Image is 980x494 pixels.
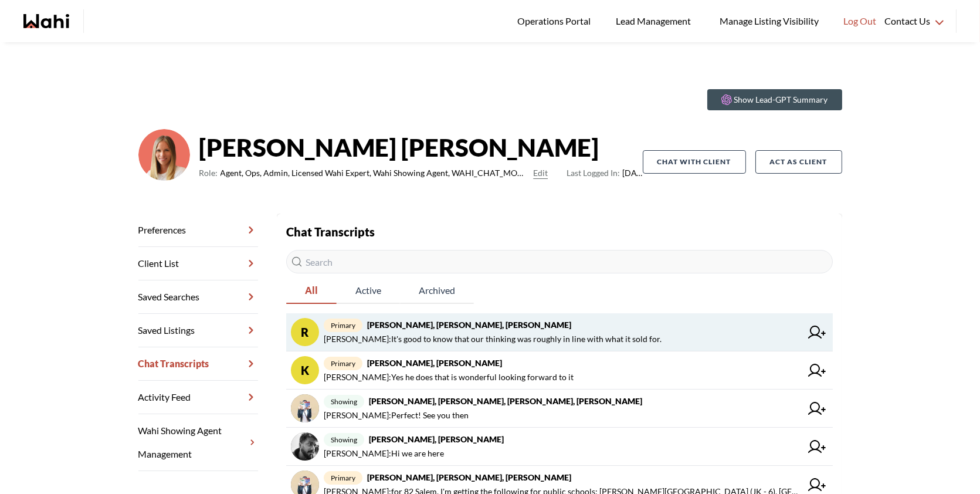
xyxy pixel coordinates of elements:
[643,150,746,174] button: Chat with client
[291,432,319,461] img: chat avatar
[138,347,258,381] a: Chat Transcripts
[337,278,400,303] span: Active
[324,357,362,370] span: primary
[291,394,319,422] img: chat avatar
[369,434,504,444] strong: [PERSON_NAME], [PERSON_NAME]
[324,471,362,485] span: primary
[138,214,258,247] a: Preferences
[567,168,620,178] span: Last Logged In:
[367,472,571,482] strong: [PERSON_NAME], [PERSON_NAME], [PERSON_NAME]
[324,433,364,446] span: showing
[324,408,469,422] span: [PERSON_NAME] : Perfect! See you then
[138,280,258,314] a: Saved Searches
[199,166,218,180] span: Role:
[286,428,833,466] a: showing[PERSON_NAME], [PERSON_NAME][PERSON_NAME]:Hi we are here
[843,13,876,29] span: Log Out
[138,129,190,181] img: 0f07b375cde2b3f9.png
[291,318,319,346] div: R
[138,381,258,414] a: Activity Feed
[138,414,258,471] a: Wahi Showing Agent Management
[707,89,842,110] button: Show Lead-GPT Summary
[755,150,842,174] button: Act as Client
[616,13,695,29] span: Lead Management
[734,94,828,106] p: Show Lead-GPT Summary
[286,225,375,239] strong: Chat Transcripts
[324,446,444,461] span: [PERSON_NAME] : Hi we are here
[400,278,474,304] button: Archived
[337,278,400,304] button: Active
[517,13,595,29] span: Operations Portal
[369,396,642,406] strong: [PERSON_NAME], [PERSON_NAME], [PERSON_NAME], [PERSON_NAME]
[716,13,822,29] span: Manage Listing Visibility
[367,358,502,368] strong: [PERSON_NAME], [PERSON_NAME]
[400,278,474,303] span: Archived
[367,320,571,330] strong: [PERSON_NAME], [PERSON_NAME], [PERSON_NAME]
[138,247,258,280] a: Client List
[23,14,69,28] a: Wahi homepage
[286,351,833,390] a: Kprimary[PERSON_NAME], [PERSON_NAME][PERSON_NAME]:Yes he does that is wonderful looking forward t...
[324,332,662,346] span: [PERSON_NAME] : It's good to know that our thinking was roughly in line with what it sold for.
[199,130,643,165] strong: [PERSON_NAME] [PERSON_NAME]
[324,395,364,408] span: showing
[286,278,337,303] span: All
[286,278,337,304] button: All
[286,250,833,273] input: Search
[286,390,833,428] a: showing[PERSON_NAME], [PERSON_NAME], [PERSON_NAME], [PERSON_NAME][PERSON_NAME]:Perfect! See you then
[324,319,362,332] span: primary
[324,370,574,384] span: [PERSON_NAME] : Yes he does that is wonderful looking forward to it
[138,314,258,347] a: Saved Listings
[567,166,642,180] span: [DATE]
[533,166,548,180] button: Edit
[221,166,529,180] span: Agent, Ops, Admin, Licensed Wahi Expert, Wahi Showing Agent, WAHI_CHAT_MODERATOR
[286,313,833,351] a: Rprimary[PERSON_NAME], [PERSON_NAME], [PERSON_NAME][PERSON_NAME]:It's good to know that our think...
[291,356,319,384] div: K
